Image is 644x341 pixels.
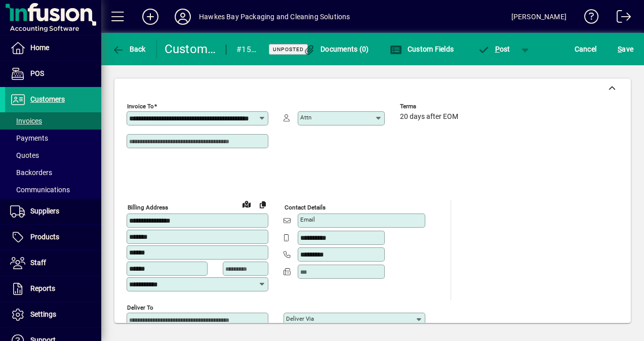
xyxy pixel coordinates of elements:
[238,196,255,212] a: View on map
[5,181,101,198] a: Communications
[618,45,622,53] span: S
[109,40,148,58] button: Back
[477,45,510,53] span: ost
[387,40,456,58] button: Custom Fields
[30,69,44,77] span: POS
[5,61,101,87] a: POS
[10,168,52,177] span: Backorders
[30,310,56,318] span: Settings
[30,259,46,267] span: Staff
[112,45,146,53] span: Back
[575,41,597,57] span: Cancel
[511,9,567,25] div: [PERSON_NAME]
[577,2,599,35] a: Knowledge Base
[300,114,311,121] mat-label: Attn
[134,8,167,26] button: Add
[167,8,199,26] button: Profile
[5,112,101,130] a: Invoices
[199,9,350,25] div: Hawkes Bay Packaging and Cleaning Solutions
[10,151,39,159] span: Quotes
[30,95,65,103] span: Customers
[273,46,304,53] span: Unposted
[5,225,101,250] a: Products
[30,207,59,215] span: Suppliers
[30,284,55,292] span: Reports
[301,40,372,58] button: Documents (0)
[286,315,314,322] mat-label: Deliver via
[5,276,101,302] a: Reports
[5,199,101,224] a: Suppliers
[236,41,256,58] div: #159981
[10,186,70,194] span: Communications
[400,103,461,110] span: Terms
[618,41,633,57] span: ave
[572,40,599,58] button: Cancel
[127,103,154,110] mat-label: Invoice To
[472,40,515,58] button: Post
[10,134,48,142] span: Payments
[10,117,42,125] span: Invoices
[5,302,101,327] a: Settings
[165,41,216,57] div: Customer Invoice
[30,233,59,241] span: Products
[127,304,153,311] mat-label: Deliver To
[609,2,631,35] a: Logout
[5,130,101,147] a: Payments
[300,216,315,223] mat-label: Email
[5,147,101,164] a: Quotes
[495,45,500,53] span: P
[30,44,49,52] span: Home
[303,45,369,53] span: Documents (0)
[5,35,101,61] a: Home
[255,196,271,212] button: Copy to Delivery address
[615,40,636,58] button: Save
[101,40,157,58] app-page-header-button: Back
[390,45,454,53] span: Custom Fields
[5,250,101,276] a: Staff
[5,164,101,181] a: Backorders
[400,113,458,121] span: 20 days after EOM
